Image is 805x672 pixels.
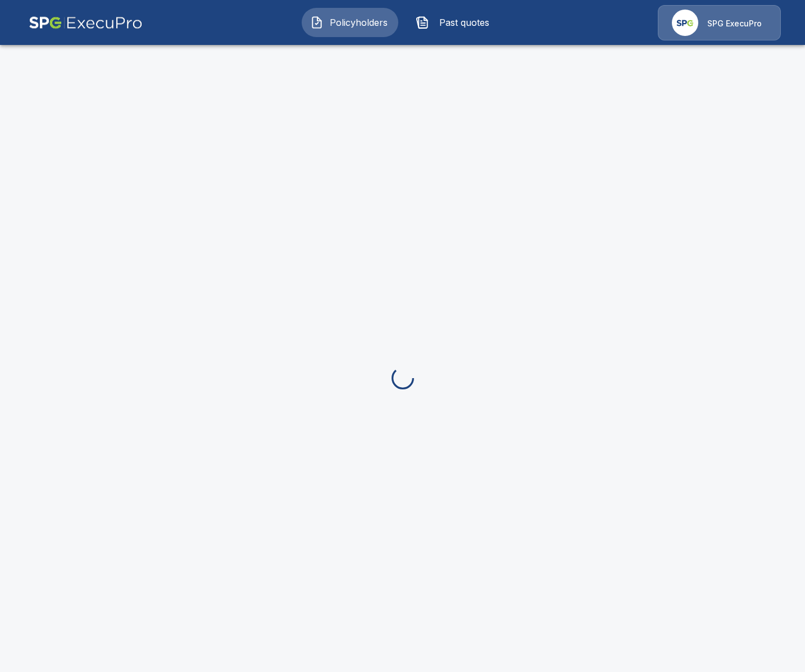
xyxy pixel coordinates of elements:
a: Agency IconSPG ExecuPro [658,5,781,40]
span: Policyholders [328,16,390,29]
img: Past quotes Icon [416,16,429,29]
img: Policyholders Icon [310,16,324,29]
button: Policyholders IconPolicyholders [302,8,398,37]
span: Past quotes [434,16,495,29]
img: Agency Icon [672,10,698,36]
img: AA Logo [29,5,143,40]
p: SPG ExecuPro [707,18,762,29]
button: Past quotes IconPast quotes [407,8,504,37]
